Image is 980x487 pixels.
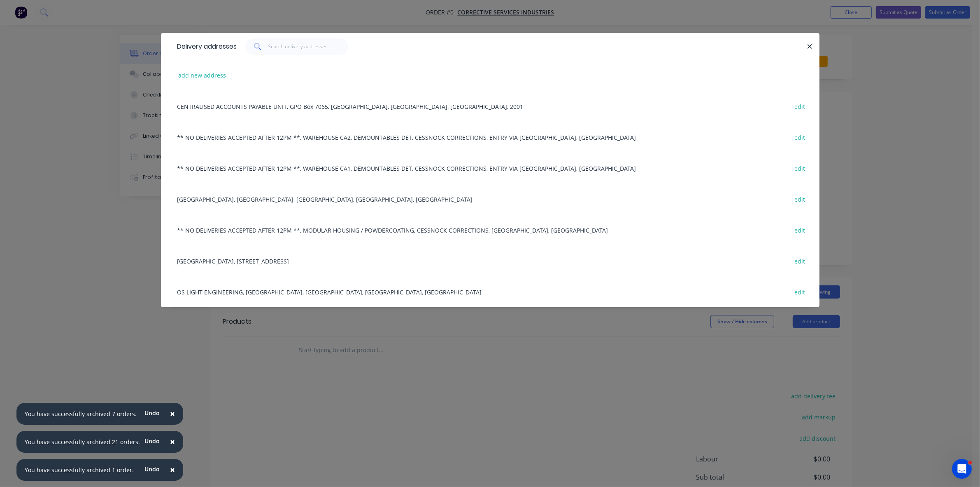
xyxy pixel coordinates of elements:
div: [GEOGRAPHIC_DATA], [GEOGRAPHIC_DATA], [GEOGRAPHIC_DATA], [GEOGRAPHIC_DATA], [GEOGRAPHIC_DATA] [173,184,807,214]
button: Close [162,404,183,424]
button: edit [790,101,810,112]
button: Undo [140,463,164,475]
button: edit [790,255,810,266]
button: edit [790,162,810,174]
iframe: Intercom live chat [952,459,972,479]
div: ** NO DELIVERIES ACCEPTED AFTER 12PM **, WAREHOUSE CA1, DEMOUNTABLES DET, CESSNOCK CORRECTIONS, E... [173,153,807,184]
input: Search delivery addresses... [268,38,348,55]
button: Undo [140,407,164,419]
button: edit [790,224,810,235]
div: OS LIGHT ENGINEERING, [GEOGRAPHIC_DATA], [GEOGRAPHIC_DATA], [GEOGRAPHIC_DATA], [GEOGRAPHIC_DATA] [173,276,807,307]
div: You have successfully archived 1 order. [25,466,134,474]
button: add new address [174,70,230,81]
div: Delivery addresses [173,33,237,60]
button: edit [790,132,810,143]
span: × [170,408,175,419]
span: × [170,464,175,475]
button: Close [162,460,183,480]
div: You have successfully archived 7 orders. [25,409,137,418]
button: edit [790,286,810,297]
button: Close [162,432,183,452]
span: × [170,436,175,447]
div: [GEOGRAPHIC_DATA], [STREET_ADDRESS] [173,245,807,276]
button: edit [790,193,810,205]
div: CENTRALISED ACCOUNTS PAYABLE UNIT, GPO Box 7065, [GEOGRAPHIC_DATA], [GEOGRAPHIC_DATA], [GEOGRAPHI... [173,91,807,122]
button: Undo [140,435,164,447]
div: ** NO DELIVERIES ACCEPTED AFTER 12PM **, WAREHOUSE CA2, DEMOUNTABLES DET, CESSNOCK CORRECTIONS, E... [173,122,807,153]
div: You have successfully archived 21 orders. [25,438,140,446]
div: ** NO DELIVERIES ACCEPTED AFTER 12PM **, MODULAR HOUSING / POWDERCOATING, CESSNOCK CORRECTIONS, [... [173,214,807,245]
